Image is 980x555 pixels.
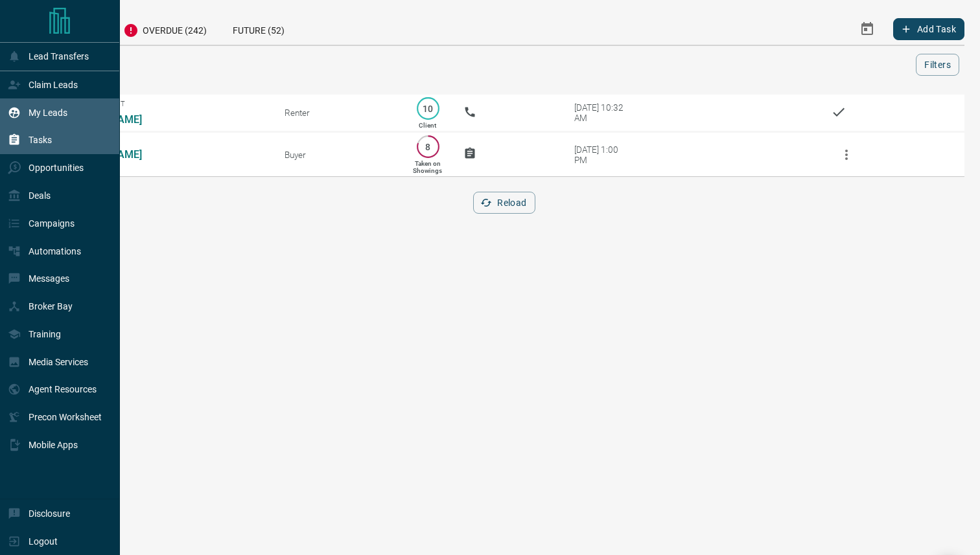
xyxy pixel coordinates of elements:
[419,122,436,129] p: Client
[110,13,220,45] div: Overdue (242)
[423,104,433,113] p: 10
[473,192,535,214] button: Reload
[285,150,392,160] div: Buyer
[220,13,297,45] div: Future (52)
[64,100,265,108] span: Viewing Request
[852,14,883,45] button: Select Date Range
[893,18,964,40] button: Add Task
[285,108,392,118] div: Renter
[916,54,959,76] button: Filters
[413,160,442,174] p: Taken on Showings
[574,144,629,165] div: [DATE] 1:00 PM
[574,102,629,123] div: [DATE] 10:32 AM
[423,142,433,152] p: 8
